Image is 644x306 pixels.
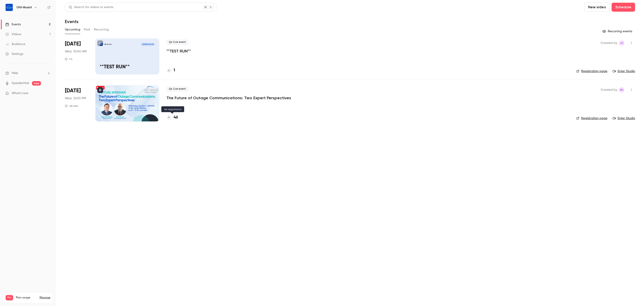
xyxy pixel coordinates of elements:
a: 1 [166,67,175,73]
button: Past [84,26,90,33]
span: Wed, 12:00 PM [65,96,86,101]
div: Events [5,22,21,27]
a: Manage [40,296,50,300]
span: Live event [166,86,189,92]
span: EH [620,87,623,93]
div: Search for videos or events [69,5,113,10]
a: Enter Studio [613,116,635,121]
button: Recurring [94,26,109,33]
p: Util-Assist [104,43,112,45]
a: Enter Studio [613,69,635,73]
span: Created by [601,40,617,46]
div: Settings [5,52,23,56]
span: Pro [6,295,13,300]
li: help-dropdown-opener [5,71,51,75]
div: Audience [5,42,25,46]
div: Oct 1 Wed, 12:00 PM (America/Toronto) [65,85,88,121]
div: 1 h [65,57,72,61]
h4: 1 [174,67,175,73]
span: [DATE] [65,40,81,47]
a: Registration page [576,116,607,121]
button: Recurring events [600,28,635,35]
a: 46 [166,114,178,121]
a: The Future of Outage Communications: Two Expert Perspectives [166,95,291,101]
span: new [32,81,41,86]
a: Registration page [576,69,607,73]
span: What's new [12,91,28,96]
iframe: Noticeable Trigger [45,91,51,95]
span: Josh C [619,40,624,46]
img: Util-Assist [6,4,13,11]
button: Schedule [612,3,635,12]
span: Help [12,71,18,75]
button: New video [584,3,610,12]
h6: Util-Assist [17,5,32,10]
span: JC [620,40,623,46]
button: Upcoming [65,26,80,33]
span: Created by [601,87,617,93]
div: 45 min [65,104,78,108]
span: Emily Henderson [619,87,624,93]
div: Videos [5,32,21,37]
h4: 46 [174,114,178,121]
a: **TEST RUN**Util-Assist[DATE] 10:00 AM**TEST RUN** [95,39,159,74]
span: Plan usage [16,296,37,300]
span: [DATE] 10:00 AM [141,43,155,46]
h1: Events [65,19,78,24]
span: [DATE] [65,87,81,94]
div: Oct 1 Wed, 10:00 AM (America/New York) [65,39,88,74]
a: SpeakerHub [12,81,29,86]
span: Wed, 10:00 AM [65,49,87,54]
span: Live event [166,39,189,45]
